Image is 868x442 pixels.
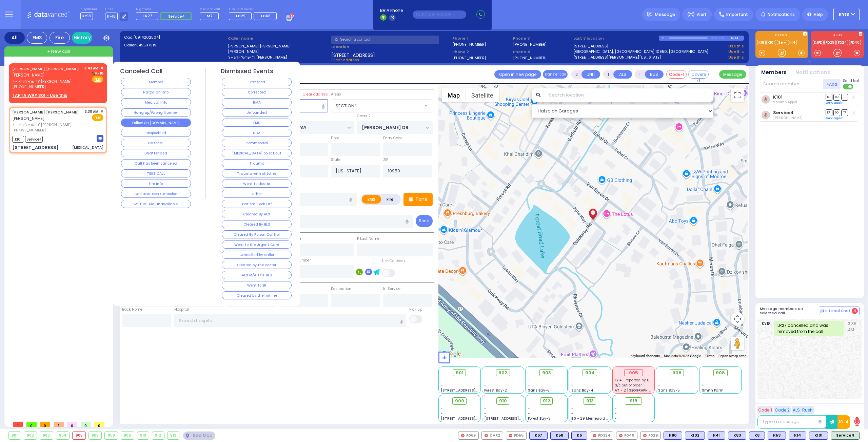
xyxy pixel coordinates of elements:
[543,70,568,79] button: Transfer call
[702,378,704,383] span: -
[509,434,512,437] img: red-radio-icon.svg
[143,13,152,19] span: LR27
[529,432,548,440] div: K67
[773,94,783,100] a: K101
[773,100,797,105] span: Shlomo Appel
[731,337,744,350] button: Drag Pegman onto the map to open Street View
[613,70,632,79] button: ALS
[768,432,786,440] div: K53
[573,36,659,41] label: Last 3 location
[124,35,225,40] label: Cad:
[50,32,70,44] div: Fire
[774,321,844,336] div: LR27 cancelled and was removed from the call
[12,144,59,151] div: [STREET_ADDRESS]
[658,383,660,388] span: -
[207,13,213,19] span: M7
[499,398,507,404] span: 910
[528,406,530,411] span: -
[222,98,292,106] button: RMA
[581,70,600,79] button: UNIT
[809,432,828,440] div: K101
[228,43,329,49] label: [PERSON_NAME] [PERSON_NAME]
[331,52,375,57] span: [STREET_ADDRESS]
[383,157,388,163] label: ZIP
[619,434,623,437] img: red-radio-icon.svg
[12,115,45,121] span: [PERSON_NAME]
[47,48,70,55] span: + New call
[528,411,530,416] span: -
[222,220,292,228] button: Cleared By BLS
[441,388,505,393] span: [STREET_ADDRESS][PERSON_NAME]
[456,370,463,376] span: 901
[766,40,776,45] a: K101
[837,415,850,429] button: 10-4
[841,109,848,116] span: TR
[708,432,725,440] div: BLS
[658,378,660,383] span: -
[121,88,191,96] button: Hatzalah Info
[222,180,292,188] button: Went to doctor
[452,42,486,47] label: [PHONE_NUMBER]
[12,92,67,98] u: 1 APTA WAY 301 - Use this
[331,99,432,112] span: SECTION 1
[381,195,400,204] label: Fire
[441,406,443,411] span: -
[513,36,571,41] span: Phone 3
[458,432,479,440] div: FD69
[105,13,118,20] span: K-18
[484,388,507,393] span: Forest Bay-2
[811,34,864,38] label: KJFD
[528,378,530,383] span: -
[440,350,462,358] a: Open this area in Google Maps (opens a new window)
[719,70,746,79] button: Message
[67,422,77,427] span: 0
[200,7,221,12] label: Medic on call
[768,12,795,18] span: Notifications
[222,169,292,177] button: Trauma with stitches
[133,35,160,40] span: [0914202504]
[222,291,292,299] button: Cleared by the hotline
[728,43,744,49] a: Use this
[121,139,191,147] button: Personal
[571,411,573,416] span: -
[688,70,709,79] button: Covered
[571,432,587,440] div: K6
[222,78,292,86] button: Transport
[672,370,682,376] span: 906
[222,119,292,127] button: EMS
[826,101,844,105] a: Send again
[331,92,341,97] label: Areas
[331,36,439,44] input: Search a contact
[442,88,466,102] button: Show street map
[616,432,637,440] div: FD40
[731,312,744,326] button: Map camera controls
[573,55,661,60] a: [STREET_ADDRESS][PERSON_NAME][US_STATE]
[762,321,774,336] span: KY18
[261,13,271,19] span: FD68
[571,406,573,411] span: -
[839,12,849,18] span: KY18
[440,350,462,358] img: Google
[545,88,714,102] input: Search location
[624,369,643,377] div: 905
[528,388,550,393] span: Sanz Bay-6
[749,432,765,440] div: BLS
[91,71,103,76] span: K-18
[121,190,191,198] button: Call Has Been Canceled
[73,432,85,439] div: 905
[773,115,803,120] span: Yossi Rosenfeld
[222,139,292,147] button: Commercial
[136,42,158,48] span: 8455379191
[174,307,189,312] label: Hospital
[655,11,675,18] span: Message
[121,432,134,439] div: 909
[586,398,594,404] span: 913
[222,251,292,259] button: Cancelled by caller
[9,432,21,439] div: 901
[54,422,64,427] span: 1
[168,14,185,19] span: Service4
[303,92,328,97] label: Clear address
[362,195,381,204] label: EMS
[455,398,464,404] span: 909
[585,370,595,376] span: 904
